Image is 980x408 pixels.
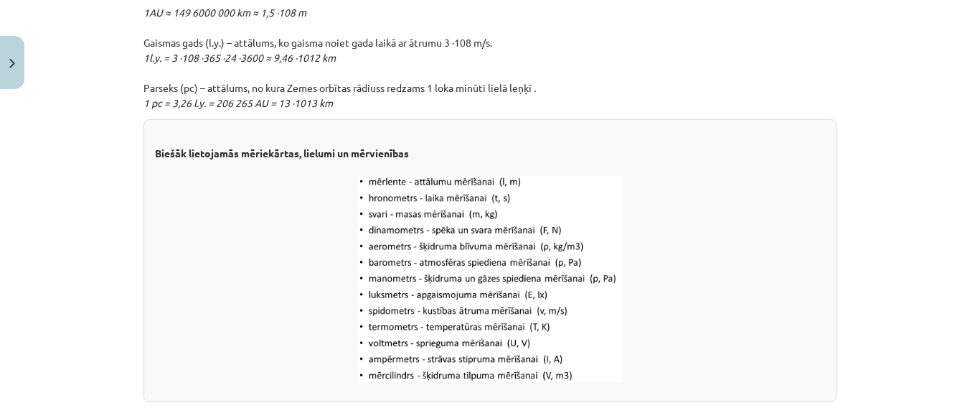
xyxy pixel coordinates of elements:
[143,51,336,64] em: 1l.y. = 3 ·108 ·365 ·24 ·3600 ≈ 9,46 ·1012 km
[143,6,306,19] em: 1AU ≈ 149 6000 000 km ≈ 1,5 ·108 m
[9,59,15,68] img: icon-close-lesson-0947bae3869378f0d4975bcd49f059093ad1ed9edebbc8119c70593378902aed.svg
[143,96,333,109] em: 1 pc = 3,26 l.y. = 206 265 AU = 13 ·1013 km
[155,147,409,159] strong: Biešāk lietojamās mēriekārtas, lielumi un mērvienības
